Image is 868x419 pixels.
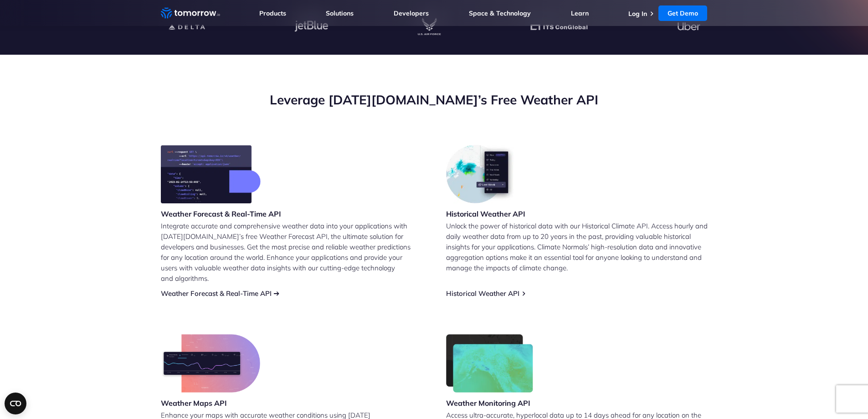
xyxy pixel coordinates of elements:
[161,289,272,298] a: Weather Forecast & Real-Time API
[161,91,708,109] h2: Leverage [DATE][DOMAIN_NAME]’s Free Weather API
[5,393,26,414] button: Open CMP widget
[446,398,534,408] h3: Weather Monitoring API
[161,6,220,20] a: Home link
[571,9,589,17] a: Learn
[259,9,286,17] a: Products
[658,5,707,21] a: Get Demo
[628,10,647,18] a: Log In
[161,209,281,219] h3: Weather Forecast & Real-Time API
[446,221,708,273] p: Unlock the power of historical data with our Historical Climate API. Access hourly and daily weat...
[394,9,429,17] a: Developers
[161,398,260,408] h3: Weather Maps API
[446,289,519,298] a: Historical Weather API
[469,9,531,17] a: Space & Technology
[446,209,525,219] h3: Historical Weather API
[326,9,354,17] a: Solutions
[161,221,422,284] p: Integrate accurate and comprehensive weather data into your applications with [DATE][DOMAIN_NAME]...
